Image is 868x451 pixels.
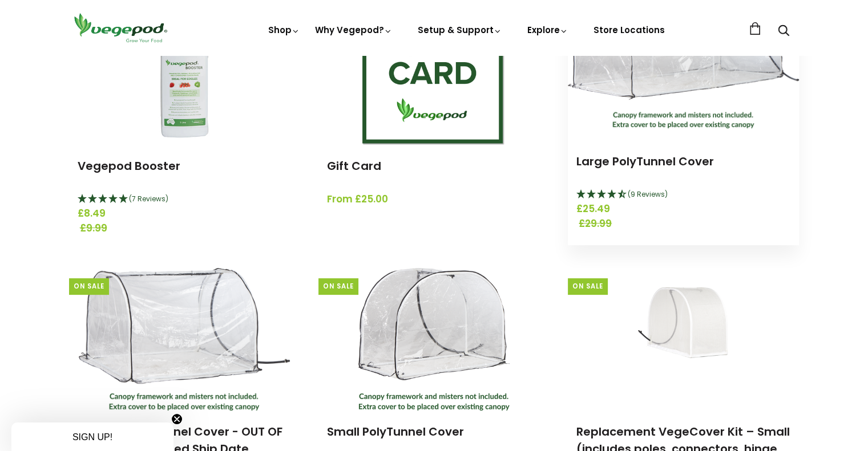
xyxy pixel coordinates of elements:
[129,194,168,204] span: 5 Stars - 7 Reviews
[113,2,256,145] img: Vegepod Booster
[268,24,300,36] a: Shop
[171,413,183,425] button: Close teaser
[327,424,464,440] a: Small PolyTunnel Cover
[79,268,290,411] img: Medium PolyTunnel Cover - OUT OF STOCK - Estimated Ship Date September 15th
[638,268,729,411] img: Replacement VegeCover Kit – Small (includes poles, connectors, hinge clips, misters and mesh cover)
[72,432,112,442] span: SIGN UP!
[568,10,799,129] img: Large PolyTunnel Cover
[78,158,180,174] a: Vegepod Booster
[628,189,668,199] span: 4.44 Stars - 9 Reviews
[327,192,541,207] span: From £25.00
[527,24,568,36] a: Explore
[418,24,502,36] a: Setup & Support
[327,158,381,174] a: Gift Card
[362,2,505,145] img: Gift Card
[576,153,714,169] a: Large PolyTunnel Cover
[78,192,292,207] div: 5 Stars - 7 Reviews
[69,11,172,44] img: Vegepod
[11,422,173,451] div: SIGN UP!Close teaser
[579,217,793,231] span: £29.99
[594,24,665,36] a: Store Locations
[778,26,789,38] a: Search
[80,221,294,236] span: £9.99
[78,206,292,221] span: £8.49
[576,188,790,202] div: 4.44 Stars - 9 Reviews
[576,202,790,217] span: £25.49
[358,268,509,411] img: Small PolyTunnel Cover
[315,24,393,36] a: Why Vegepod?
